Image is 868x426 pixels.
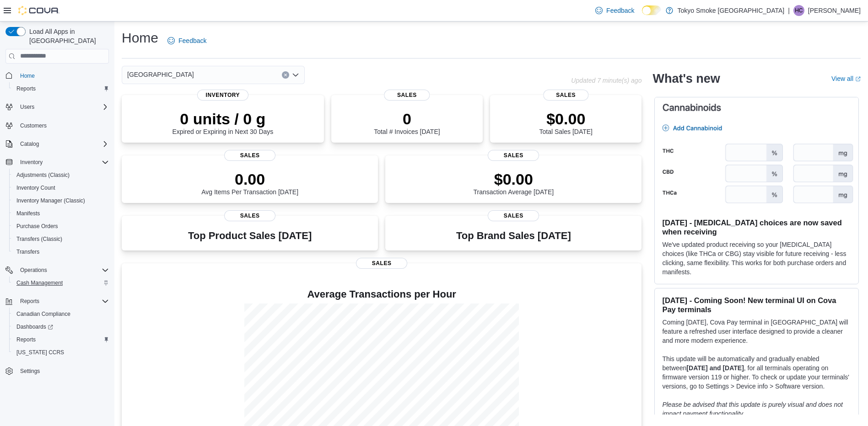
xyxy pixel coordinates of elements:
[2,101,113,113] button: Users
[13,234,66,245] a: Transfers (Classic)
[2,156,113,169] button: Inventory
[16,138,109,149] span: Catalog
[18,6,59,15] img: Cova
[172,110,273,128] p: 0 units / 0 g
[543,90,588,101] span: Sales
[16,323,53,330] span: Dashboards
[474,170,554,196] div: Transaction Average [DATE]
[2,119,113,132] button: Customers
[678,5,785,16] p: Tokyo Smoke [GEOGRAPHIC_DATA]
[16,70,38,81] a: Home
[13,309,74,319] a: Canadian Compliance
[20,103,34,111] span: Users
[2,138,113,150] button: Catalog
[16,235,62,243] span: Transfers (Classic)
[13,83,39,94] a: Reports
[197,90,248,101] span: Inventory
[164,32,210,50] a: Feedback
[16,296,109,307] span: Reports
[292,71,299,79] button: Open list of options
[2,364,113,378] button: Settings
[13,195,89,206] a: Inventory Manager (Classic)
[808,5,861,16] p: [PERSON_NAME]
[16,210,40,217] span: Manifests
[2,295,113,308] button: Reports
[13,321,57,332] a: Dashboards
[9,346,113,359] button: [US_STATE] CCRS
[9,181,113,194] button: Inventory Count
[9,220,113,233] button: Purchase Orders
[16,184,55,192] span: Inventory Count
[16,248,39,256] span: Transfers
[13,277,66,288] a: Cash Management
[488,210,539,221] span: Sales
[16,101,109,112] span: Users
[539,110,593,128] p: $0.00
[201,170,298,188] p: 0.00
[662,296,851,314] h3: [DATE] - Coming Soon! New terminal UI on Cova Pay terminals
[795,5,803,16] span: HC
[13,309,109,319] span: Canadian Compliance
[201,170,298,196] div: Avg Items Per Transaction [DATE]
[2,264,113,277] button: Operations
[9,308,113,320] button: Canadian Compliance
[662,318,851,345] p: Coming [DATE], Cova Pay terminal in [GEOGRAPHIC_DATA] will feature a refreshed user interface des...
[16,157,46,168] button: Inventory
[13,83,109,94] span: Reports
[456,230,571,241] h3: Top Brand Sales [DATE]
[855,76,861,82] svg: External link
[20,159,43,166] span: Inventory
[20,140,39,148] span: Catalog
[20,367,40,375] span: Settings
[642,5,661,15] input: Dark Mode
[16,336,36,343] span: Reports
[13,321,109,332] span: Dashboards
[16,138,43,149] button: Catalog
[20,266,47,274] span: Operations
[16,365,109,377] span: Settings
[13,334,109,345] span: Reports
[652,71,720,86] h2: What's new
[374,110,440,128] p: 0
[16,197,85,204] span: Inventory Manager (Classic)
[13,170,109,181] span: Adjustments (Classic)
[662,218,851,236] h3: [DATE] - [MEDICAL_DATA] choices are now saved when receiving
[13,170,73,181] a: Adjustments (Classic)
[16,265,51,276] button: Operations
[26,27,109,45] span: Load All Apps in [GEOGRAPHIC_DATA]
[172,110,273,135] div: Expired or Expiring in Next 30 Days
[9,233,113,245] button: Transfers (Classic)
[13,182,109,193] span: Inventory Count
[9,320,113,333] a: Dashboards
[13,221,109,232] span: Purchase Orders
[16,366,43,377] a: Settings
[662,354,851,391] p: This update will be automatically and gradually enabled between , for all terminals operating on ...
[488,150,539,161] span: Sales
[606,6,634,15] span: Feedback
[13,277,109,288] span: Cash Management
[224,210,275,221] span: Sales
[662,401,843,417] em: Please be advised that this update is purely visual and does not impact payment functionality.
[13,234,109,245] span: Transfers (Classic)
[13,221,62,232] a: Purchase Orders
[9,82,113,95] button: Reports
[686,364,744,372] strong: [DATE] and [DATE]
[571,77,642,84] p: Updated 7 minute(s) ago
[16,157,109,168] span: Inventory
[20,72,35,80] span: Home
[13,246,109,257] span: Transfers
[16,279,63,287] span: Cash Management
[9,169,113,181] button: Adjustments (Classic)
[16,120,50,131] a: Customers
[788,5,790,16] p: |
[13,334,39,345] a: Reports
[592,1,638,20] a: Feedback
[16,349,64,356] span: [US_STATE] CCRS
[16,265,109,276] span: Operations
[16,171,70,179] span: Adjustments (Classic)
[5,65,109,402] nav: Complex example
[16,120,109,131] span: Customers
[9,207,113,220] button: Manifests
[188,230,312,241] h3: Top Product Sales [DATE]
[13,347,68,358] a: [US_STATE] CCRS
